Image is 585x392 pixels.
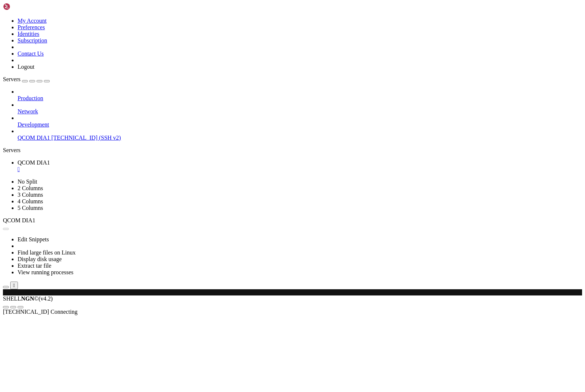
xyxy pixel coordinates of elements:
span: [TECHNICAL_ID] (SSH v2) [51,135,121,141]
button:  [10,282,18,289]
a: QCOM DIA1 [18,159,582,173]
a: Servers [3,76,50,82]
span: Network [18,108,38,114]
a: 4 Columns [18,198,43,204]
img: Shellngn [3,3,45,10]
a: Subscription [18,37,47,44]
a: QCOM DIA1 [TECHNICAL_ID] (SSH v2) [18,135,582,141]
a: Edit Snippets [18,236,49,242]
a: No Split [18,178,37,185]
a: Preferences [18,24,45,30]
a: 3 Columns [18,192,43,198]
a: Display disk usage [18,256,62,262]
li: Development [18,115,582,128]
span: QCOM DIA1 [18,159,50,166]
li: QCOM DIA1 [TECHNICAL_ID] (SSH v2) [18,128,582,141]
span: Development [18,121,49,128]
a: 5 Columns [18,205,43,211]
a: View running processes [18,269,73,275]
a: Find large files on Linux [18,249,76,256]
a: Identities [18,31,39,37]
a: Contact Us [18,50,44,57]
div: Servers [3,147,582,154]
a: Development [18,121,582,128]
a: Network [18,108,582,115]
a:  [18,166,582,173]
a: Production [18,95,582,102]
li: Network [18,102,582,115]
a: 2 Columns [18,185,43,191]
span: QCOM DIA1 [18,135,50,141]
span: QCOM DIA1 [3,217,35,223]
a: My Account [18,18,47,24]
a: Extract tar file [18,263,51,269]
span: Servers [3,76,20,82]
div:  [13,283,15,288]
a: Logout [18,64,34,70]
li: Production [18,88,582,102]
span: Production [18,95,43,101]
